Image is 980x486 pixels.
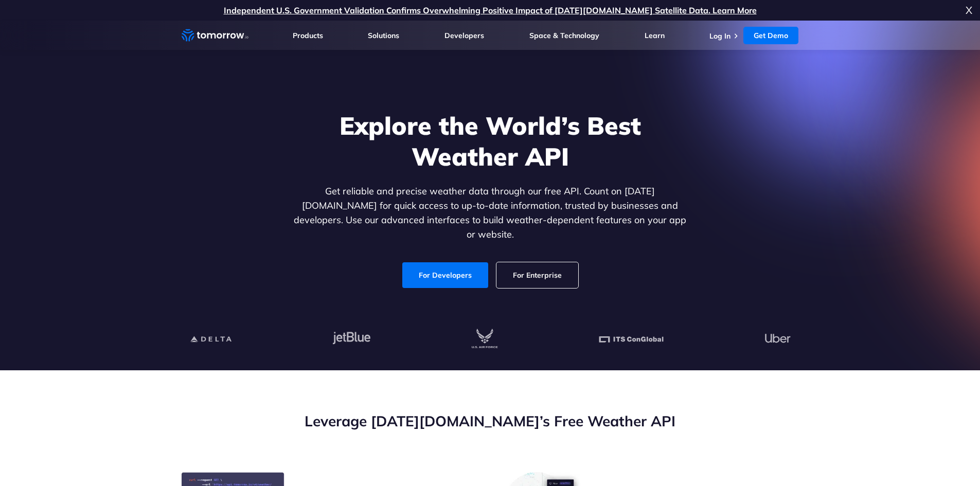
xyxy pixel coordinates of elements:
h1: Explore the World’s Best Weather API [292,110,689,172]
p: Get reliable and precise weather data through our free API. Count on [DATE][DOMAIN_NAME] for quic... [292,184,689,242]
a: Home link [182,28,248,43]
a: Independent U.S. Government Validation Confirms Overwhelming Positive Impact of [DATE][DOMAIN_NAM... [224,5,757,15]
a: For Enterprise [496,262,578,288]
a: Developers [444,31,484,40]
a: Space & Technology [529,31,599,40]
a: Log In [709,31,730,41]
a: Solutions [368,31,399,40]
a: Learn [645,31,665,40]
a: For Developers [402,262,488,288]
a: Products [293,31,323,40]
a: Get Demo [743,27,798,44]
h2: Leverage [DATE][DOMAIN_NAME]’s Free Weather API [182,411,799,431]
